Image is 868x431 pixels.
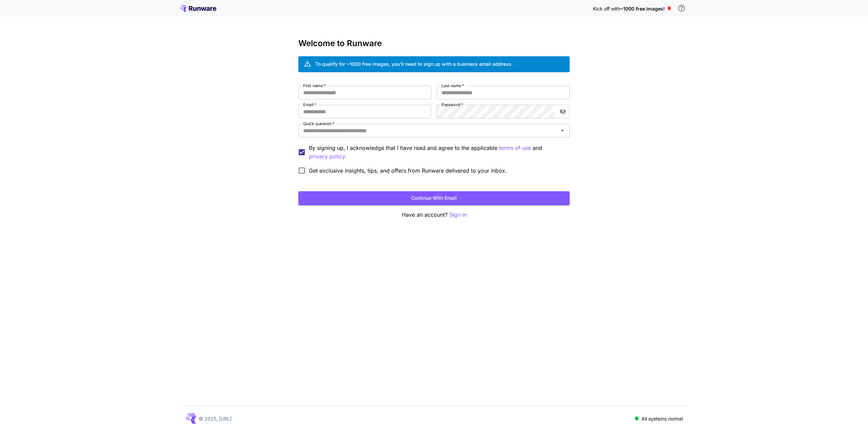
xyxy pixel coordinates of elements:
label: Quick question [303,121,334,126]
span: ~1000 free images! 🎈 [620,6,672,12]
button: Continue with email [298,191,570,205]
p: © 2025, [URL] [199,415,232,422]
div: To qualify for ~1000 free images, you’ll need to sign up with a business email address. [315,60,513,67]
p: All systems normal [642,415,683,422]
label: First name [303,83,326,89]
h3: Welcome to Runware [298,39,570,48]
label: Password [441,102,463,107]
button: In order to qualify for free credit, you need to sign up with a business email address and click ... [675,1,688,15]
p: By signing up, I acknowledge that I have read and agree to the applicable and [309,144,564,161]
p: Have an account? [298,211,570,219]
p: privacy policy. [309,152,347,161]
button: Open [558,126,567,135]
label: Email [303,102,316,107]
button: Sign in [449,211,467,219]
span: Kick off with [593,6,620,12]
button: By signing up, I acknowledge that I have read and agree to the applicable and privacy policy. [499,144,531,152]
button: toggle password visibility [557,105,569,118]
p: terms of use [499,144,531,152]
span: Get exclusive insights, tips, and offers from Runware delivered to your inbox. [309,166,507,175]
button: By signing up, I acknowledge that I have read and agree to the applicable terms of use and [309,152,347,161]
label: Last name [441,83,464,89]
